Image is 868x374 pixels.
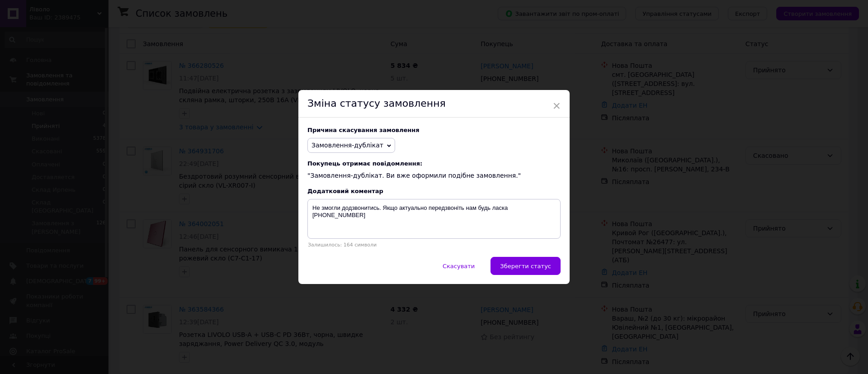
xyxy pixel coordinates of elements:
span: Скасувати [443,263,475,270]
div: Додатковий коментар [307,188,561,194]
textarea: Не змогли додзвонитись. Якщо актуально передзвоніть нам будь ласка [PHONE_NUMBER] [307,199,561,239]
button: Скасувати [433,257,484,275]
span: Покупець отримає повідомлення: [307,160,561,167]
button: Зберегти статус [491,257,561,275]
div: "Замовлення-дублікат. Ви вже оформили подібне замовлення." [307,160,561,180]
div: Причина скасування замовлення [307,127,561,133]
p: Залишилось: 164 символи [307,242,561,248]
span: × [552,98,561,114]
div: Зміна статусу замовлення [298,90,570,118]
span: Зберегти статус [500,263,551,270]
span: Замовлення-дублікат [311,142,383,149]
